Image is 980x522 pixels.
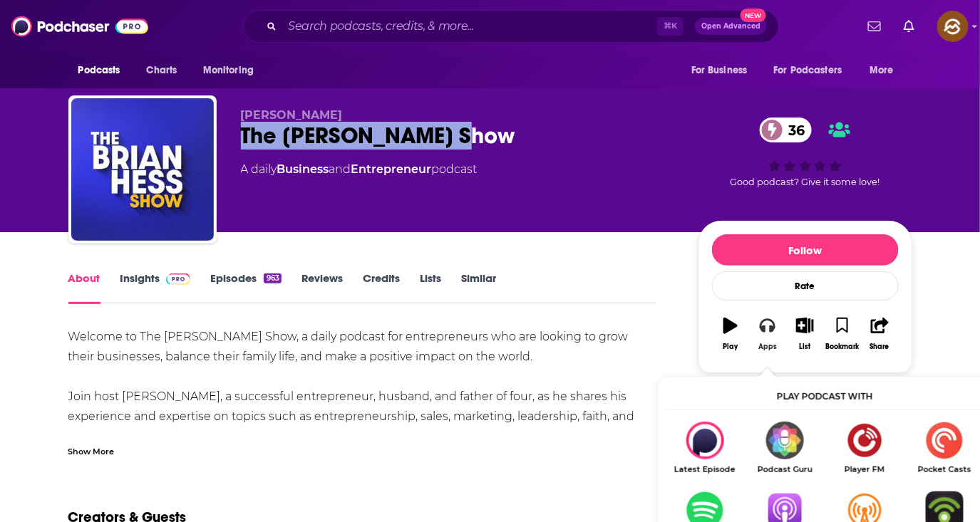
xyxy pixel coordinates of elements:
[301,271,343,304] a: Reviews
[243,10,779,43] div: Search podcasts, credits, & more...
[749,308,786,360] button: Apps
[862,14,887,38] a: Show notifications dropdown
[731,177,880,187] span: Good podcast? Give it some love!
[138,57,186,84] a: Charts
[870,343,889,351] div: Share
[825,465,904,474] span: Player FM
[745,422,825,474] a: Podcast GuruPodcast Guru
[665,465,745,474] span: Latest Episode
[774,61,842,80] span: For Podcasters
[241,108,343,122] span: [PERSON_NAME]
[712,234,899,266] button: Follow
[264,273,281,283] div: 963
[698,108,912,197] div: 36Good podcast? Give it some love!
[760,118,812,142] a: 36
[351,162,432,176] a: Entrepreneur
[723,343,738,351] div: Play
[210,271,281,304] a: Episodes963
[824,308,861,360] button: Bookmark
[241,161,478,178] div: A daily podcast
[758,343,777,351] div: Apps
[203,61,254,80] span: Monitoring
[166,273,191,285] img: Podchaser Pro
[681,57,765,84] button: open menu
[665,422,745,474] div: The Brian Hess Show on Latest Episode
[870,61,894,80] span: More
[937,11,969,42] img: User Profile
[937,11,969,42] button: Show profile menu
[825,422,904,474] a: Player FMPlayer FM
[774,118,812,142] span: 36
[657,17,684,36] span: ⌘ K
[861,308,898,360] button: Share
[68,271,100,304] a: About
[11,13,148,40] img: Podchaser - Follow, Share and Rate Podcasts
[78,61,120,80] span: Podcasts
[68,57,139,84] button: open menu
[691,61,748,80] span: For Business
[363,271,400,304] a: Credits
[193,57,272,84] button: open menu
[282,15,657,38] input: Search podcasts, credits, & more...
[712,308,749,360] button: Play
[701,23,760,30] span: Open Advanced
[329,162,351,176] span: and
[800,343,811,351] div: List
[745,465,825,474] span: Podcast Guru
[712,271,899,301] div: Rate
[786,308,823,360] button: List
[695,18,767,35] button: Open AdvancedNew
[277,162,329,176] a: Business
[120,271,191,304] a: InsightsPodchaser Pro
[420,271,441,304] a: Lists
[741,9,766,22] span: New
[898,14,920,38] a: Show notifications dropdown
[461,271,496,304] a: Similar
[825,343,859,351] div: Bookmark
[937,11,969,42] span: Logged in as hey85204
[860,57,912,84] button: open menu
[71,98,214,241] img: The Brian Hess Show
[765,57,863,84] button: open menu
[147,61,177,80] span: Charts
